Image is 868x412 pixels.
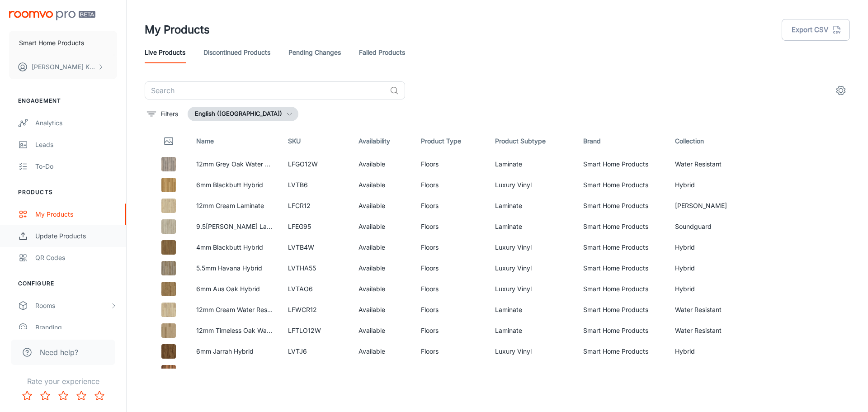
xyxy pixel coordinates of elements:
[488,154,576,175] td: Laminate
[414,299,488,320] td: Floors
[281,237,351,258] td: LVTB4W
[576,279,668,299] td: Smart Home Products
[36,387,54,405] button: Rate 2 star
[281,362,351,383] td: LFSML12
[196,327,316,334] a: 12mm Timeless Oak Water Res Laminate
[288,42,341,63] a: Pending Changes
[35,231,117,241] div: Update Products
[196,202,264,209] a: 12mm Cream Laminate
[576,175,668,195] td: Smart Home Products
[576,128,668,154] th: Brand
[196,264,262,272] a: 5.5mm Havana Hybrid
[145,22,210,38] h1: My Products
[196,285,260,293] a: 6mm Aus Oak Hybrid
[576,341,668,362] td: Smart Home Products
[351,175,414,195] td: Available
[281,128,351,154] th: SKU
[414,362,488,383] td: Floors
[35,140,117,150] div: Leads
[9,11,95,20] img: Roomvo PRO Beta
[668,128,758,154] th: Collection
[281,154,351,175] td: LFGO12W
[351,237,414,258] td: Available
[160,109,178,119] p: Filters
[163,136,174,147] svg: Thumbnail
[19,38,84,48] p: Smart Home Products
[196,243,263,251] a: 4mm Blackbutt Hybrid
[668,258,758,279] td: Hybrid
[668,299,758,320] td: Water Resistant
[668,175,758,195] td: Hybrid
[351,258,414,279] td: Available
[414,258,488,279] td: Floors
[668,195,758,216] td: [PERSON_NAME]
[414,195,488,216] td: Floors
[35,161,117,171] div: To-do
[668,216,758,237] td: Soundguard
[414,128,488,154] th: Product Type
[488,175,576,195] td: Luxury Vinyl
[576,154,668,175] td: Smart Home Products
[145,81,386,99] input: Search
[54,387,72,405] button: Rate 3 star
[196,181,263,189] a: 6mm Blackbutt Hybrid
[668,362,758,383] td: [PERSON_NAME]
[35,301,110,311] div: Rooms
[414,279,488,299] td: Floors
[668,154,758,175] td: Water Resistant
[488,362,576,383] td: Laminate
[281,341,351,362] td: LVTJ6
[281,279,351,299] td: LVTAO6
[196,368,330,376] a: 12mm [PERSON_NAME] Mahogany Laminate
[281,216,351,237] td: LFEG95
[35,118,117,128] div: Analytics
[281,320,351,341] td: LFTLO12W
[35,209,117,219] div: My Products
[351,279,414,299] td: Available
[488,320,576,341] td: Laminate
[414,154,488,175] td: Floors
[351,154,414,175] td: Available
[414,175,488,195] td: Floors
[203,42,270,63] a: Discontinued Products
[576,195,668,216] td: Smart Home Products
[488,128,576,154] th: Product Subtype
[35,322,117,332] div: Branding
[576,216,668,237] td: Smart Home Products
[414,341,488,362] td: Floors
[196,223,287,230] a: 9.5[PERSON_NAME] Laminate
[40,347,78,358] span: Need help?
[488,195,576,216] td: Laminate
[196,347,254,355] a: 6mm Jarrah Hybrid
[351,195,414,216] td: Available
[414,237,488,258] td: Floors
[188,107,298,121] button: English ([GEOGRAPHIC_DATA])
[488,237,576,258] td: Luxury Vinyl
[668,279,758,299] td: Hybrid
[35,253,117,263] div: QR Codes
[9,31,117,55] button: Smart Home Products
[351,320,414,341] td: Available
[145,107,180,121] button: filter
[7,376,119,387] p: Rate your experience
[414,216,488,237] td: Floors
[488,258,576,279] td: Luxury Vinyl
[351,216,414,237] td: Available
[281,258,351,279] td: LVTHA55
[18,387,36,405] button: Rate 1 star
[782,19,850,41] button: Export CSV
[668,237,758,258] td: Hybrid
[351,341,414,362] td: Available
[488,299,576,320] td: Laminate
[576,258,668,279] td: Smart Home Products
[359,42,405,63] a: Failed Products
[32,62,95,72] p: [PERSON_NAME] King
[281,175,351,195] td: LVTB6
[196,306,296,313] a: 12mm Cream Water Res Laminate
[351,362,414,383] td: Available
[9,55,117,79] button: [PERSON_NAME] King
[668,320,758,341] td: Water Resistant
[488,279,576,299] td: Luxury Vinyl
[576,237,668,258] td: Smart Home Products
[90,387,108,405] button: Rate 5 star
